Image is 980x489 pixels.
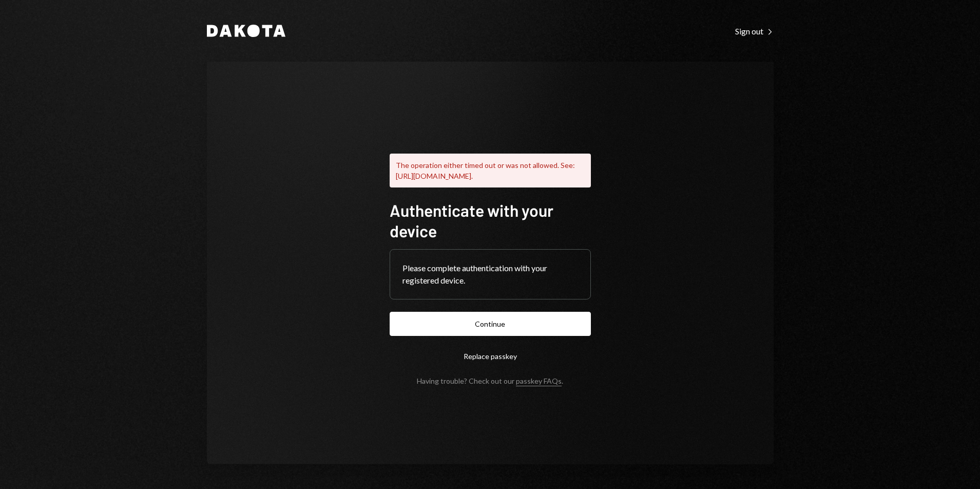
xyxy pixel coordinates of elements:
[390,312,591,336] button: Continue
[735,26,774,36] div: Sign out
[417,377,563,385] div: Having trouble? Check out our .
[402,262,578,287] div: Please complete authentication with your registered device.
[516,377,562,386] a: passkey FAQs
[390,344,591,368] button: Replace passkey
[390,154,591,187] div: The operation either timed out or was not allowed. See: [URL][DOMAIN_NAME].
[735,25,774,36] a: Sign out
[390,200,591,241] h1: Authenticate with your device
